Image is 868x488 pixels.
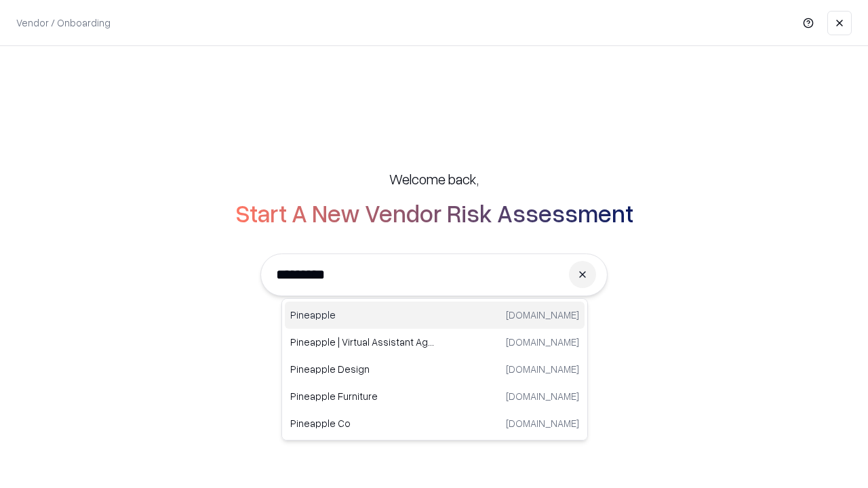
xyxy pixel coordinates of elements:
p: Pineapple [290,308,435,322]
p: [DOMAIN_NAME] [506,335,579,349]
p: Pineapple Furniture [290,389,435,403]
h5: Welcome back, [389,169,479,188]
p: Pineapple Co [290,416,435,430]
p: [DOMAIN_NAME] [506,362,579,376]
div: Suggestions [281,298,588,441]
p: [DOMAIN_NAME] [506,389,579,403]
p: [DOMAIN_NAME] [506,416,579,430]
h2: Start A New Vendor Risk Assessment [235,199,633,226]
p: Pineapple Design [290,362,435,376]
p: Pineapple | Virtual Assistant Agency [290,335,435,349]
p: Vendor / Onboarding [16,16,111,30]
p: [DOMAIN_NAME] [506,308,579,322]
